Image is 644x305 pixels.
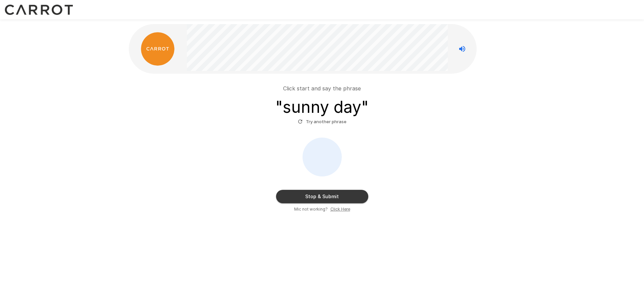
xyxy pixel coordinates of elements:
[275,98,369,117] h3: " sunny day "
[330,207,350,212] u: Click Here
[141,32,174,66] img: carrot_logo.png
[455,42,469,56] button: Stop reading questions aloud
[276,190,368,203] button: Stop & Submit
[294,206,328,213] span: Mic not working?
[296,117,348,127] button: Try another phrase
[283,84,361,92] p: Click start and say the phrase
